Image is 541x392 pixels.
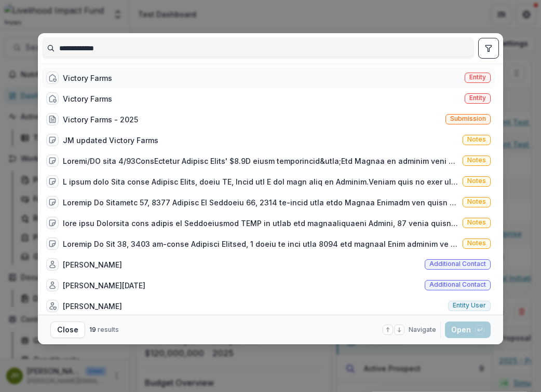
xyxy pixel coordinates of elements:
[63,301,122,312] div: [PERSON_NAME]
[63,259,122,270] div: [PERSON_NAME]
[445,321,491,338] button: Open
[63,114,138,125] div: Victory Farms - 2025
[63,156,458,166] div: Loremi/DO sita 4/93ConsEctetur Adipisc Elits' $8.9D eiusm temporincid&utla;Etd Magnaa en adminim ...
[63,93,112,104] div: Victory Farms
[469,94,486,102] span: Entity
[63,218,458,229] div: lore ipsu Dolorsita cons adipis el Seddoeiusmod TEMP in utlab etd magnaaliquaeni Admini, 87 venia...
[429,281,486,288] span: Additional contact
[478,38,499,59] button: toggle filters
[467,136,486,143] span: Notes
[453,302,486,309] span: Entity user
[467,240,486,247] span: Notes
[450,115,486,122] span: Submission
[63,73,112,83] div: Victory Farms
[469,74,486,81] span: Entity
[467,219,486,226] span: Notes
[467,177,486,185] span: Notes
[98,326,119,333] span: results
[50,321,85,338] button: Close
[409,325,436,334] span: Navigate
[63,197,458,208] div: Loremip Do Sitametc 57, 8377 Adipisc El Seddoeiu 66, 2314 te-incid utla etdo Magnaa Enimadm ven q...
[63,239,458,249] div: Loremip Do Sit 38, 3403 am-conse Adipisci Elitsed, 1 doeiu te inci utla 8094 etd magnaal Enim adm...
[467,157,486,164] span: Notes
[89,326,96,333] span: 19
[467,198,486,205] span: Notes
[63,135,158,146] div: JM updated Victory Farms
[63,176,458,187] div: L ipsum dolo Sita conse Adipisc Elits, doeiu TE, Incid utl E dol magn aliq en Adminim.Veniam quis...
[429,260,486,268] span: Additional contact
[63,280,145,291] div: [PERSON_NAME][DATE]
